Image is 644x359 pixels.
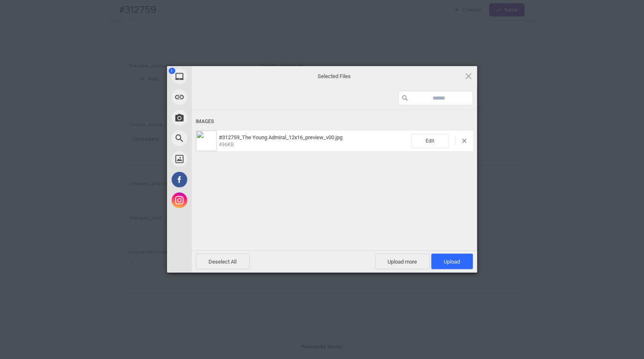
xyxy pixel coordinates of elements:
span: Upload [444,259,460,265]
span: Upload [431,254,473,269]
span: Upload more [375,254,430,269]
span: Edit [412,134,449,148]
span: 496KB [219,142,234,147]
span: #312759_The Young Admiral_12x16_preview_v00.jpg [217,134,412,148]
div: Link (URL) [167,87,266,107]
div: Images [196,114,473,129]
div: Unsplash [167,149,266,169]
span: Deselect All [196,254,250,269]
span: Click here or hit ESC to close picker [464,71,473,81]
span: 1 [169,68,175,74]
span: Selected Files [252,72,417,80]
span: #312759_The Young Admiral_12x16_preview_v00.jpg [219,134,343,140]
div: Facebook [167,169,266,190]
div: Instagram [167,190,266,211]
div: My Device [167,66,266,87]
img: 7772a957-73d3-48a8-8572-1f274118e757 [196,131,217,151]
div: Web Search [167,128,266,149]
div: Take Photo [167,107,266,128]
